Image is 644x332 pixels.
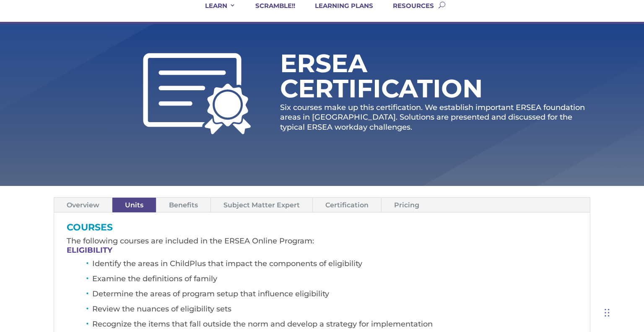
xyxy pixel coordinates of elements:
a: LEARN [195,2,236,22]
h4: ELIGIBILITY [67,246,577,258]
a: RESOURCES [382,2,434,22]
h1: ERSEA Certification [280,51,502,105]
h3: COURSES [67,223,577,236]
li: Examine the definitions of family [92,273,577,288]
a: Pricing [382,198,432,212]
p: The following courses are included in the ERSEA Online Program: [67,236,577,246]
p: Six courses make up this certification. We establish important ERSEA foundation areas in [GEOGRAP... [280,103,590,132]
li: Review the nuances of eligibility sets [92,303,577,319]
a: Benefits [156,198,210,212]
a: LEARNING PLANS [304,2,373,22]
div: Drag [605,300,610,325]
li: Determine the areas of program setup that influence eligibility [92,288,577,303]
a: Units [112,198,156,212]
iframe: Chat Widget [507,241,644,332]
a: Overview [54,198,112,212]
a: SCRAMBLE!! [245,2,295,22]
li: Identify the areas in ChildPlus that impact the components of eligibility [92,258,577,273]
a: Subject Matter Expert [211,198,312,212]
a: Certification [313,198,381,212]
